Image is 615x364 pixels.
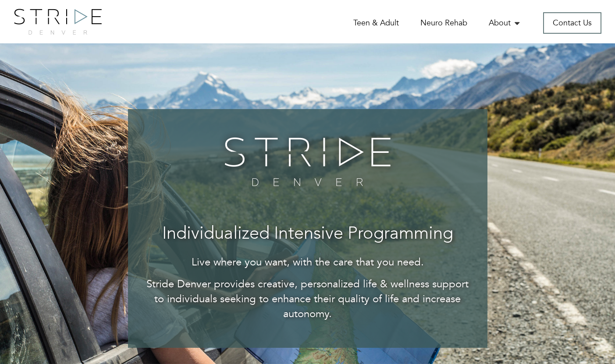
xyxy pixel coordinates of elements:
[146,225,470,244] h3: Individualized Intensive Programming
[146,255,470,270] p: Live where you want, with the care that you need.
[543,12,601,34] a: Contact Us
[219,131,396,192] img: banner-logo.png
[420,18,467,28] a: Neuro Rehab
[14,9,102,35] img: logo.png
[489,18,522,28] a: About
[353,18,399,28] a: Teen & Adult
[146,277,470,322] p: Stride Denver provides creative, personalized life & wellness support to individuals seeking to e...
